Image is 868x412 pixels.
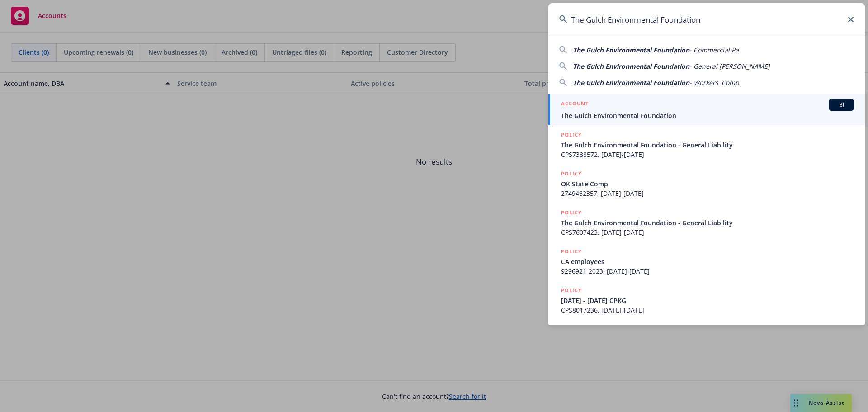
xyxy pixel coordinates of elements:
[561,189,854,198] span: 2749462357, [DATE]-[DATE]
[561,99,589,110] h5: ACCOUNT
[561,130,582,139] h5: POLICY
[573,62,689,71] span: The Gulch Environmental Foundation
[561,111,854,120] span: The Gulch Environmental Foundation
[561,150,854,159] span: CPS7388572, [DATE]-[DATE]
[832,101,850,109] span: BI
[561,247,582,256] h5: POLICY
[561,266,854,276] span: 9296921-2023, [DATE]-[DATE]
[561,305,854,315] span: CPS8017236, [DATE]-[DATE]
[573,46,689,54] span: The Gulch Environmental Foundation
[548,94,865,125] a: ACCOUNTBIThe Gulch Environmental Foundation
[561,286,582,295] h5: POLICY
[548,164,865,203] a: POLICYOK State Comp2749462357, [DATE]-[DATE]
[561,169,582,178] h5: POLICY
[689,46,739,54] span: - Commercial Pa
[573,78,689,87] span: The Gulch Environmental Foundation
[548,242,865,281] a: POLICYCA employees9296921-2023, [DATE]-[DATE]
[561,179,854,189] span: OK State Comp
[548,3,865,36] input: Search...
[561,218,854,227] span: The Gulch Environmental Foundation - General Liability
[561,208,582,217] h5: POLICY
[689,62,770,71] span: - General [PERSON_NAME]
[561,257,854,266] span: CA employees
[561,227,854,237] span: CPS7607423, [DATE]-[DATE]
[689,78,739,87] span: - Workers' Comp
[548,125,865,164] a: POLICYThe Gulch Environmental Foundation - General LiabilityCPS7388572, [DATE]-[DATE]
[561,140,854,150] span: The Gulch Environmental Foundation - General Liability
[561,296,854,305] span: [DATE] - [DATE] CPKG
[548,281,865,320] a: POLICY[DATE] - [DATE] CPKGCPS8017236, [DATE]-[DATE]
[548,203,865,242] a: POLICYThe Gulch Environmental Foundation - General LiabilityCPS7607423, [DATE]-[DATE]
